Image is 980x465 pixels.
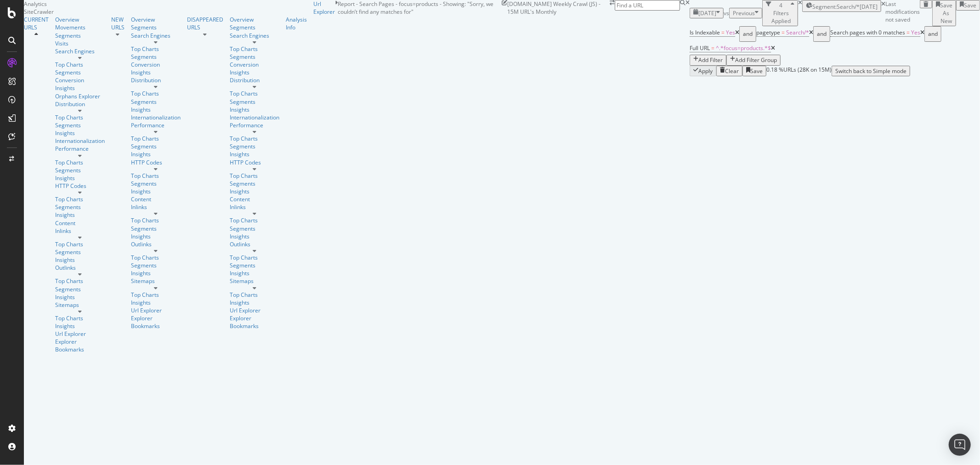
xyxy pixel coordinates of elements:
[230,53,279,61] div: Segments
[55,137,105,145] a: Internationalization
[230,23,279,31] a: Segments
[230,150,279,158] a: Insights
[55,166,105,174] div: Segments
[131,187,181,195] div: Insights
[55,203,105,211] div: Segments
[928,28,938,40] div: and
[55,40,68,47] div: Visits
[230,142,279,150] a: Segments
[55,227,105,235] a: Inlinks
[230,113,279,121] a: Internationalization
[949,434,971,456] div: Open Intercom Messenger
[131,159,181,166] a: HTTP Codes
[55,76,105,84] a: Conversion
[55,68,105,76] a: Segments
[55,23,105,31] div: Movements
[55,314,105,322] a: Top Charts
[55,301,105,309] a: Sitemaps
[24,8,313,16] div: SiteCrawler
[131,195,181,203] div: Content
[131,61,181,68] div: Conversion
[230,121,279,129] a: Performance
[739,26,756,42] button: and
[55,113,105,121] a: Top Charts
[55,322,105,330] div: Insights
[924,26,941,42] button: and
[131,90,181,97] a: Top Charts
[230,314,279,330] a: Explorer Bookmarks
[55,248,105,256] a: Segments
[230,254,279,261] div: Top Charts
[230,225,279,232] div: Segments
[230,45,279,53] div: Top Charts
[131,113,181,121] a: Internationalization
[230,261,279,269] a: Segments
[813,26,830,42] button: and
[230,203,279,211] a: Inlinks
[55,195,105,203] div: Top Charts
[721,28,725,36] span: =
[230,299,279,306] a: Insights
[187,16,223,31] a: DISAPPEARED URLS
[24,16,49,31] a: CURRENT URLS
[55,121,105,129] a: Segments
[735,56,777,64] div: Add Filter Group
[131,76,181,84] a: Distribution
[812,3,860,11] span: Segment: Search/*
[230,135,279,142] a: Top Charts
[55,211,105,219] a: Insights
[131,314,181,330] a: Explorer Bookmarks
[230,216,279,224] div: Top Charts
[131,261,181,269] a: Segments
[230,98,279,106] a: Segments
[230,277,279,285] a: Sitemaps
[55,264,105,272] div: Outlinks
[131,32,181,40] div: Search Engines
[742,66,766,76] button: Save
[55,256,105,264] a: Insights
[733,9,755,17] span: Previous
[111,16,125,31] a: NEW URLS
[131,180,181,187] div: Segments
[835,67,906,75] div: Switch back to Simple mode
[131,232,181,240] a: Insights
[131,299,181,306] div: Insights
[230,32,279,40] a: Search Engines
[131,142,181,150] a: Segments
[230,90,279,97] div: Top Charts
[230,61,279,68] a: Conversion
[55,129,105,137] a: Insights
[55,100,105,108] a: Distribution
[55,47,105,55] a: Search Engines
[131,216,181,224] a: Top Charts
[55,285,105,293] a: Segments
[131,203,181,211] a: Inlinks
[131,150,181,158] div: Insights
[131,240,181,248] div: Outlinks
[230,172,279,180] div: Top Charts
[131,172,181,180] div: Top Charts
[131,269,181,277] div: Insights
[230,180,279,187] div: Segments
[55,338,105,353] a: Explorer Bookmarks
